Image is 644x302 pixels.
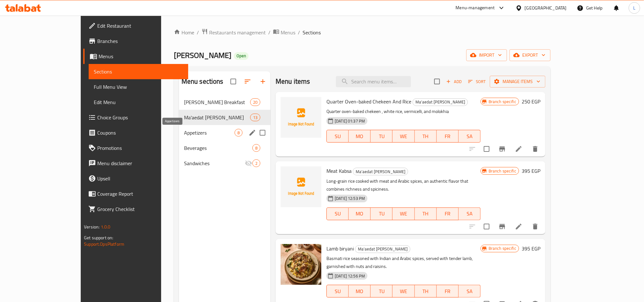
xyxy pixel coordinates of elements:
button: Branch-specific-item [495,219,510,234]
span: import [471,51,502,59]
span: SA [461,209,478,218]
button: SA [459,207,481,220]
div: Sandwiches [184,159,245,167]
span: TU [373,287,390,296]
button: FR [437,285,459,298]
a: Restaurants management [202,28,266,37]
span: Branches [97,37,183,45]
h2: Menu items [276,77,310,86]
span: 13 [250,115,260,121]
div: Ma'aedat Yafa [353,168,408,175]
img: Meat Kabsa [281,166,321,207]
button: Add [444,77,464,87]
a: Coverage Report [83,186,188,201]
button: delete [528,219,543,234]
button: SA [459,130,481,143]
div: items [250,98,260,106]
div: Ma'aedat Yafa [413,98,468,106]
span: MO [351,209,368,218]
span: Lamb biryani [326,244,354,253]
span: 8 [253,145,260,151]
span: Sort items [464,77,490,87]
span: Meat Kabsa [326,166,352,176]
span: Full Menu View [94,83,183,91]
div: Menu-management [456,4,495,12]
span: 2 [253,160,260,166]
button: FR [437,130,459,143]
span: Branch specific [486,168,519,174]
a: Choice Groups [83,110,188,125]
span: Coupons [97,129,183,137]
span: Select all sections [227,75,240,88]
input: search [336,76,411,87]
nav: Menu sections [179,92,271,173]
nav: breadcrumb [174,28,551,37]
span: export [515,51,545,59]
span: L [633,4,635,11]
div: Sandwiches2 [179,156,271,171]
div: items [252,159,260,167]
span: FR [439,132,456,141]
div: Ma'aedat [PERSON_NAME]13 [179,110,271,125]
button: FR [437,207,459,220]
span: TH [417,287,434,296]
a: Branches [83,33,188,49]
button: WE [393,285,414,298]
a: Support.OpsPlatform [84,240,124,248]
div: [GEOGRAPHIC_DATA] [525,4,567,11]
h6: 250 EGP [522,97,540,106]
button: MO [349,285,371,298]
span: Version: [84,223,99,231]
div: Open [234,52,249,60]
button: TH [415,130,437,143]
li: / [268,29,271,36]
span: SA [461,132,478,141]
div: Appetizers8edit [179,125,271,140]
button: edit [248,128,257,137]
span: 1.0.0 [100,223,110,231]
div: Ma'aedat Yafa [184,114,250,121]
li: / [298,29,300,36]
div: Ma'aedat Yafa [355,245,410,253]
a: Coupons [83,125,188,140]
button: SU [326,207,349,220]
span: WE [395,209,412,218]
span: Coverage Report [97,190,183,198]
button: TU [371,130,393,143]
span: Ma'aedat [PERSON_NAME] [355,245,410,253]
button: SA [459,285,481,298]
span: TU [373,132,390,141]
span: FR [439,209,456,218]
span: Menu disclaimer [97,159,183,167]
span: Beverages [184,144,252,152]
span: TH [417,132,434,141]
button: WE [393,130,414,143]
span: Appetizers [184,129,235,137]
div: items [250,114,260,121]
span: Select section [430,75,444,88]
span: Sections [303,29,321,36]
span: Select to update [480,142,493,156]
span: Menus [99,53,183,60]
span: Restaurants management [209,29,266,36]
button: TH [415,207,437,220]
span: Edit Menu [94,98,183,106]
button: import [466,49,507,61]
button: SU [326,130,349,143]
img: Lamb biryani [281,244,321,285]
span: Choice Groups [97,114,183,121]
span: FR [439,287,456,296]
button: export [510,49,551,61]
img: Quarter Oven-baked Chekeen And Rice [281,97,321,138]
span: [DATE] 12:56 PM [332,273,367,279]
a: Edit Restaurant [83,18,188,33]
a: Edit Menu [89,95,188,110]
span: [DATE] 12:53 PM [332,195,367,201]
span: TU [373,209,390,218]
a: Full Menu View [89,79,188,95]
span: Promotions [97,144,183,152]
li: / [197,29,199,36]
p: Long-grain rice cooked with meat and Arabic spices, an authentic flavor that combines richness an... [326,177,481,193]
a: Grocery Checklist [83,201,188,217]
